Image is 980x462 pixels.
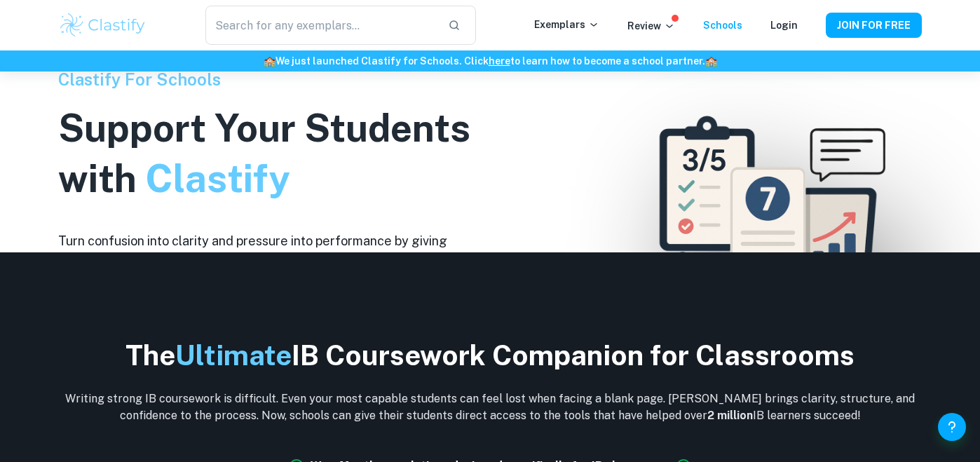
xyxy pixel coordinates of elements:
[58,67,493,92] h6: Clastify For Schools
[58,337,922,374] h2: The IB Coursework Companion for Classrooms
[627,18,675,34] p: Review
[634,97,901,365] img: Clastify For Schools Hero
[938,413,966,441] button: Help and Feedback
[58,103,493,204] h1: Support Your Students with
[826,13,922,38] button: JOIN FOR FREE
[705,55,717,67] span: 🏫
[175,339,292,372] span: Ultimate
[707,409,753,422] b: 2 million
[770,20,798,31] a: Login
[58,390,922,424] p: Writing strong IB coursework is difficult. Even your most capable students can feel lost when fac...
[264,55,275,67] span: 🏫
[703,20,742,31] a: Schools
[58,231,493,290] h6: Turn confusion into clarity and pressure into performance by giving students access to marked IB ...
[3,53,977,69] h6: We just launched Clastify for Schools. Click to learn how to become a school partner.
[534,17,599,32] p: Exemplars
[58,11,147,39] img: Clastify logo
[489,55,510,67] a: here
[145,156,290,201] span: Clastify
[205,6,437,45] input: Search for any exemplars...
